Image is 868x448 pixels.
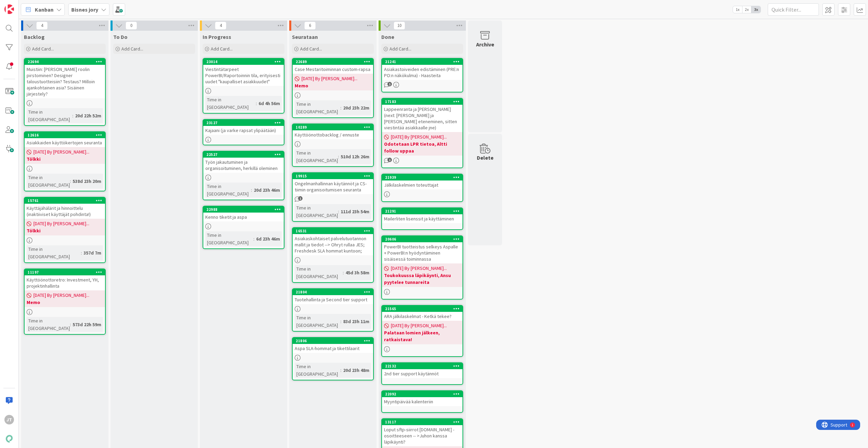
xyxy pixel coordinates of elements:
[71,321,103,328] div: 573d 22h 59m
[203,151,284,173] div: 22527Työn jakautuminen ja organisoituminen, herkillä oleminen
[205,231,253,246] div: Time in [GEOGRAPHIC_DATA]
[25,275,105,290] div: Käyttöönottoretro: Investment, YH, projektinhallinta
[391,133,447,141] span: [DATE] By [PERSON_NAME]...
[203,59,284,65] div: 23014
[293,179,373,194] div: Ongelmanhallinnan käytännöt ja CS-tiimin organisoitumisen seuranta
[338,153,339,160] span: :
[742,6,751,13] span: 2x
[384,272,460,286] b: Toukokuussa läpikäynti, Ansu pyytelee tunnareita
[385,364,462,368] div: 22132
[340,104,341,112] span: :
[341,104,371,112] div: 20d 23h 22m
[295,363,340,378] div: Time in [GEOGRAPHIC_DATA]
[382,242,462,263] div: PowerBI tuotteistus selkeys Aspalle + PowerBI:n hyödyntäminen sisäisessä toiminnassa
[385,306,462,311] div: 21565
[382,369,462,378] div: 2nd tier support käytännöt
[25,269,105,290] div: 11197Käyttöönottoretro: Investment, YH, projektinhallinta
[206,120,284,125] div: 23127
[295,265,343,280] div: Time in [GEOGRAPHIC_DATA]
[382,174,462,180] div: 21939
[203,58,284,114] a: 23014Viestintätarpeet PowerBI/Raportoinnin tila, erityisesti uudet "kaupalliset asiakkuudet"Time ...
[206,59,284,64] div: 23014
[215,21,226,30] span: 4
[293,124,373,130] div: 10289
[27,317,70,332] div: Time in [GEOGRAPHIC_DATA]
[733,6,742,13] span: 1x
[292,288,374,332] a: 21804Tuotehallinta ja Second tier supportTime in [GEOGRAPHIC_DATA]:83d 23h 11m
[382,312,462,321] div: ARA jälkilaskelmat - Ketkä tekee?
[293,295,373,304] div: Tuotehallinta ja Second tier support
[382,363,462,378] div: 221322nd tier support käytännöt
[391,322,447,329] span: [DATE] By [PERSON_NAME]...
[28,270,105,275] div: 11197
[384,329,460,343] b: Palataan lomien jälkeen, ratkaistava!
[292,124,374,167] a: 10289Käyttöönottobacklog / ennusteTime in [GEOGRAPHIC_DATA]:510d 12h 26m
[385,392,462,396] div: 22092
[382,105,462,132] div: Lappeenranta ja [PERSON_NAME] (next: [PERSON_NAME] ja [PERSON_NAME] eteneminen, sitten viestintää...
[382,391,462,397] div: 22092
[339,208,371,215] div: 111d 23h 54m
[296,59,373,64] div: 22689
[381,33,394,40] span: Done
[203,119,284,145] a: 23127Kajaani (ja varke rapsat ylipäätään)
[295,314,340,329] div: Time in [GEOGRAPHIC_DATA]
[385,175,462,180] div: 21939
[476,40,494,48] div: Archive
[203,151,284,200] a: 22527Työn jakautuminen ja organisoituminen, herkillä oleminenTime in [GEOGRAPHIC_DATA]:20d 23h 46m
[113,33,128,40] span: To Do
[25,59,105,98] div: 22694Muistiin: [PERSON_NAME] roolin pirstominen? Designer taloustuotteisiin? Testaus? Milloin aja...
[33,292,89,299] span: [DATE] By [PERSON_NAME]...
[381,362,463,385] a: 221322nd tier support käytännöt
[382,397,462,406] div: Myyntipäivää kalenteriin
[293,344,373,353] div: Aspa SLA-hommat ja tikettilaarit
[24,197,106,263] a: 15761Käyttäjähälärit ja hinnoittelu (inaktiiviset käyttäjät pohdinta!)[DATE] By [PERSON_NAME]...T...
[24,33,45,40] span: Backlog
[293,59,373,74] div: 22689Case Mestaritoiminnan custom-rapsa
[203,65,284,86] div: Viestintätarpeet PowerBI/Raportoinnin tila, erityisesti uudet "kaupalliset asiakkuudet"
[35,5,54,14] span: Kanban
[203,158,284,173] div: Työn jakautuminen ja organisoituminen, herkillä oleminen
[382,214,462,223] div: Mailerliten lisenssit ja käyttäminen
[206,152,284,157] div: 22527
[295,82,371,89] b: Memo
[82,249,103,257] div: 357d 7m
[203,120,284,126] div: 23127
[381,305,463,357] a: 21565ARA jälkilaskelmat - Ketkä tekee?[DATE] By [PERSON_NAME]...Palataan lomien jälkeen, ratkaist...
[33,220,89,227] span: [DATE] By [PERSON_NAME]...
[292,58,374,118] a: 22689Case Mestaritoiminnan custom-rapsa[DATE] By [PERSON_NAME]...MemoTime in [GEOGRAPHIC_DATA]:20...
[382,306,462,312] div: 21565
[25,269,105,275] div: 11197
[296,174,373,178] div: 19915
[381,98,463,168] a: 17183Lappeenranta ja [PERSON_NAME] (next: [PERSON_NAME] ja [PERSON_NAME] eteneminen, sitten viest...
[382,208,462,214] div: 21291
[203,206,284,249] a: 22988Kenno tiketit ja aspaTime in [GEOGRAPHIC_DATA]:6d 23h 46m
[339,153,371,160] div: 510d 12h 26m
[203,213,284,221] div: Kenno tiketit ja aspa
[251,186,252,194] span: :
[27,108,72,123] div: Time in [GEOGRAPHIC_DATA]
[27,227,103,234] b: Tölkki
[293,228,373,255] div: 16531Asiakaskohtaiset palvelutuotannon mallit ja tiedot --> Ohryt rullaa JES; Freshdesk SLA homma...
[341,366,371,374] div: 20d 23h 48m
[381,235,463,300] a: 20606PowerBI tuotteistus selkeys Aspalle + PowerBI:n hyödyntäminen sisäisessä toiminnassa[DATE] B...
[382,363,462,369] div: 22132
[385,420,462,424] div: 13117
[293,173,373,179] div: 19915
[4,4,14,14] img: Visit kanbanzone.com
[292,172,374,222] a: 19915Ongelmanhallinnan käytännöt ja CS-tiimin organisoitumisen seurantaTime in [GEOGRAPHIC_DATA]:...
[382,180,462,189] div: Jälkilaskelmien toteuttajat
[751,6,761,13] span: 3x
[300,46,322,52] span: Add Card...
[25,132,105,147] div: 12616Asiakkaiden käyttökertojen seuranta
[292,227,374,283] a: 16531Asiakaskohtaiset palvelutuotannon mallit ja tiedot --> Ohryt rullaa JES; Freshdesk SLA homma...
[25,138,105,147] div: Asiakkaiden käyttökertojen seuranta
[73,112,103,119] div: 20d 22h 52m
[293,338,373,344] div: 21806
[27,156,103,162] b: Tölkki
[385,209,462,214] div: 21291
[203,120,284,135] div: 23127Kajaani (ja varke rapsat ylipäätään)
[28,59,105,64] div: 22694
[32,46,54,52] span: Add Card...
[387,158,392,162] span: 1
[382,208,462,223] div: 21291Mailerliten lisenssit ja käyttäminen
